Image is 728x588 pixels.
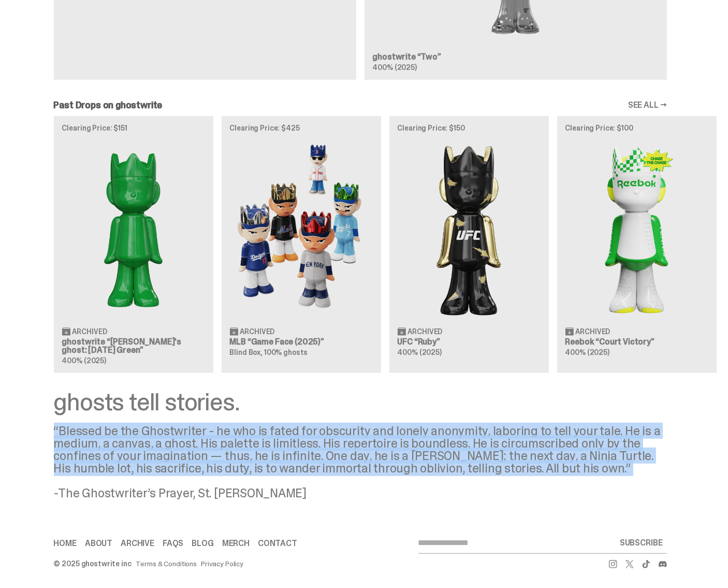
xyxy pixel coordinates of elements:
[121,539,154,548] a: Archive
[373,63,417,72] span: 400% (2025)
[85,539,112,548] a: About
[54,425,667,499] div: “Blessed be the Ghostwriter - he who is fated for obscurity and lonely anonymity, laboring to tel...
[230,338,373,346] h3: MLB “Game Face (2025)”
[72,328,107,335] span: Archived
[163,539,183,548] a: FAQs
[54,390,667,414] div: ghosts tell stories.
[628,101,667,109] a: SEE ALL →
[389,116,549,373] a: Clearing Price: $150 Ruby Archived
[230,124,373,132] p: Clearing Price: $425
[258,539,297,548] a: Contact
[576,328,610,335] span: Archived
[616,533,667,553] button: SUBSCRIBE
[264,348,308,357] span: 100% ghosts
[565,338,708,346] h3: Reebok “Court Victory”
[201,560,243,567] a: Privacy Policy
[62,124,205,132] p: Clearing Price: $151
[62,356,106,365] span: 400% (2025)
[565,348,609,357] span: 400% (2025)
[557,116,717,373] a: Clearing Price: $100 Court Victory Archived
[62,140,205,319] img: Schrödinger's ghost: Sunday Green
[222,539,250,548] a: Merch
[408,328,443,335] span: Archived
[136,560,197,567] a: Terms & Conditions
[54,116,213,373] a: Clearing Price: $151 Schrödinger's ghost: Sunday Green Archived
[398,338,541,346] h3: UFC “Ruby”
[565,140,708,319] img: Court Victory
[565,124,708,132] p: Clearing Price: $100
[192,539,213,548] a: Blog
[62,338,205,354] h3: ghostwrite “[PERSON_NAME]'s ghost: [DATE] Green”
[240,328,275,335] span: Archived
[230,348,263,357] span: Blind Box,
[398,124,541,132] p: Clearing Price: $150
[54,539,77,548] a: Home
[222,116,381,373] a: Clearing Price: $425 Game Face (2025) Archived
[373,53,659,61] h3: ghostwrite “Two”
[54,101,163,110] h2: Past Drops on ghostwrite
[398,348,442,357] span: 400% (2025)
[230,140,373,319] img: Game Face (2025)
[398,140,541,319] img: Ruby
[54,560,132,567] div: © 2025 ghostwrite inc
